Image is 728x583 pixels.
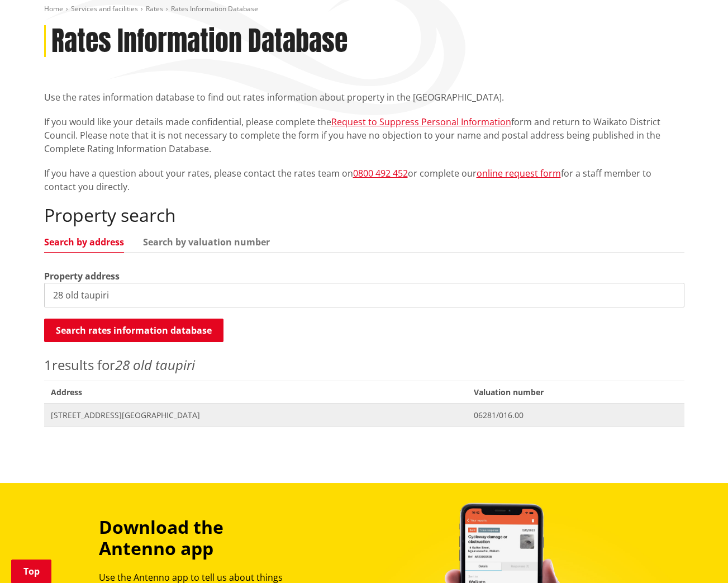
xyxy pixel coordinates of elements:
[44,356,52,374] span: 1
[44,91,684,104] p: Use the rates information database to find out rates information about property in the [GEOGRAPHI...
[677,536,717,576] iframe: Messenger Launcher
[44,404,684,426] a: [STREET_ADDRESS][GEOGRAPHIC_DATA] 06281/016.00
[51,410,461,421] span: [STREET_ADDRESS][GEOGRAPHIC_DATA]
[11,560,51,583] a: Top
[44,283,684,307] input: e.g. Duke Street NGARUAWAHIA
[44,319,223,342] button: Search rates information database
[146,4,163,13] a: Rates
[44,4,63,13] a: Home
[474,410,677,421] span: 06281/016.00
[44,269,120,283] label: Property address
[44,115,684,155] p: If you would like your details made confidential, please complete the form and return to Waikato ...
[171,4,258,13] span: Rates Information Database
[477,167,561,179] a: online request form
[71,4,138,13] a: Services and facilities
[44,381,468,404] span: Address
[51,25,348,58] h1: Rates Information Database
[44,167,684,193] p: If you have a question about your rates, please contact the rates team on or complete our for a s...
[44,4,684,14] nav: breadcrumb
[44,205,684,226] h2: Property search
[331,116,511,128] a: Request to Suppress Personal Information
[467,381,684,404] span: Valuation number
[44,238,124,247] a: Search by address
[44,355,684,375] p: results for
[143,238,270,247] a: Search by valuation number
[115,356,195,374] em: 28 old taupiri
[353,167,408,179] a: 0800 492 452
[99,516,301,560] h3: Download the Antenno app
